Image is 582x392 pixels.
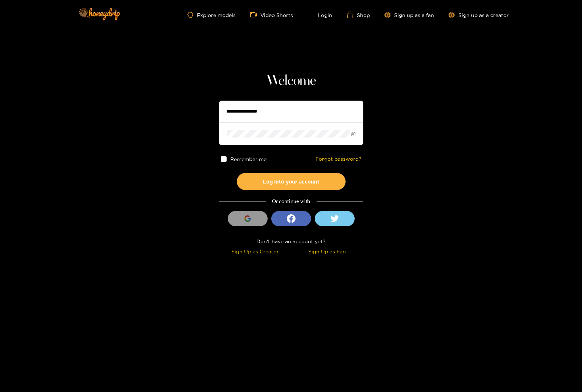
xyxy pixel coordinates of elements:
div: Sign Up as Creator [221,247,289,256]
h1: Welcome [219,72,363,90]
div: Don't have an account yet? [219,237,363,245]
a: Login [307,12,332,18]
a: Video Shorts [250,12,293,18]
a: Forgot password? [315,156,362,162]
a: Shop [347,12,370,18]
span: Remember me [230,156,267,162]
div: Sign Up as Fan [293,247,362,256]
a: Sign up as a creator [449,12,509,18]
div: Or continue with [219,197,363,206]
span: video-camera [250,12,260,18]
a: Sign up as a fan [384,12,434,18]
a: Explore models [187,12,235,18]
span: eye-invisible [351,131,356,136]
button: Log into your account [237,173,346,190]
